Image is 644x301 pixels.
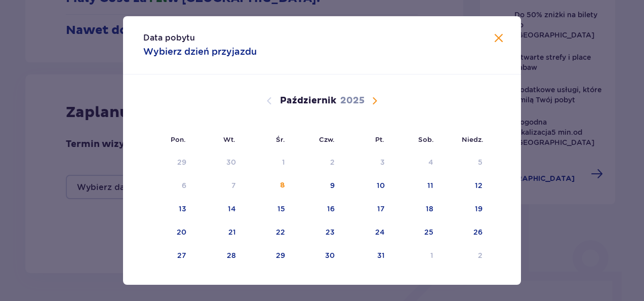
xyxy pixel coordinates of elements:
[243,152,292,174] td: Data niedostępna. środa, 1 października 2025
[369,95,381,107] button: Następny miesiąc
[243,198,292,220] td: 15
[427,180,433,191] div: 11
[276,135,285,143] small: Śr.
[342,152,392,174] td: Data niedostępna. piątek, 3 października 2025
[143,46,257,58] p: Wybierz dzień przyjazdu
[280,180,285,191] div: 8
[143,175,193,197] td: Data niedostępna. poniedziałek, 6 października 2025
[475,204,482,214] div: 19
[143,152,193,174] td: Data niedostępna. poniedziałek, 29 września 2025
[325,250,335,260] div: 30
[282,157,285,167] div: 1
[330,180,335,191] div: 9
[473,227,482,237] div: 26
[280,95,336,107] p: Październik
[418,135,434,143] small: Sob.
[179,204,186,214] div: 13
[227,250,236,260] div: 28
[330,157,335,167] div: 2
[243,175,292,197] td: 8
[143,245,193,267] td: 27
[228,204,236,214] div: 14
[326,227,335,237] div: 23
[426,204,433,214] div: 18
[243,245,292,267] td: 29
[342,245,392,267] td: 31
[193,221,244,244] td: 21
[342,175,392,197] td: 10
[276,250,285,260] div: 29
[193,245,244,267] td: 28
[228,227,236,237] div: 21
[292,245,342,267] td: 30
[440,221,490,244] td: 26
[143,32,195,44] p: Data pobytu
[424,227,433,237] div: 25
[193,152,244,174] td: Data niedostępna. wtorek, 30 września 2025
[380,157,385,167] div: 3
[193,198,244,220] td: 14
[292,175,342,197] td: 9
[430,250,433,260] div: 1
[276,227,285,237] div: 22
[375,227,385,237] div: 24
[392,221,441,244] td: 25
[377,250,385,260] div: 31
[493,32,505,45] button: Zamknij
[292,198,342,220] td: 16
[478,157,482,167] div: 5
[440,152,490,174] td: Data niedostępna. niedziela, 5 października 2025
[177,227,186,237] div: 20
[226,157,236,167] div: 30
[182,180,186,191] div: 6
[440,245,490,267] td: 2
[478,250,482,260] div: 2
[223,135,235,143] small: Wt.
[375,135,384,143] small: Pt.
[193,175,244,197] td: Data niedostępna. wtorek, 7 października 2025
[342,198,392,220] td: 17
[277,204,285,214] div: 15
[171,135,186,143] small: Pon.
[319,135,335,143] small: Czw.
[327,204,335,214] div: 16
[177,250,186,260] div: 27
[440,175,490,197] td: 12
[143,221,193,244] td: 20
[428,157,433,167] div: 4
[392,152,441,174] td: Data niedostępna. sobota, 4 października 2025
[440,198,490,220] td: 19
[377,204,385,214] div: 17
[231,180,236,191] div: 7
[377,180,385,191] div: 10
[243,221,292,244] td: 22
[340,95,365,107] p: 2025
[392,245,441,267] td: 1
[342,221,392,244] td: 24
[263,95,275,107] button: Poprzedni miesiąc
[475,180,482,191] div: 12
[392,198,441,220] td: 18
[392,175,441,197] td: 11
[462,135,484,143] small: Niedz.
[143,198,193,220] td: 13
[292,221,342,244] td: 23
[292,152,342,174] td: Data niedostępna. czwartek, 2 października 2025
[177,157,186,167] div: 29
